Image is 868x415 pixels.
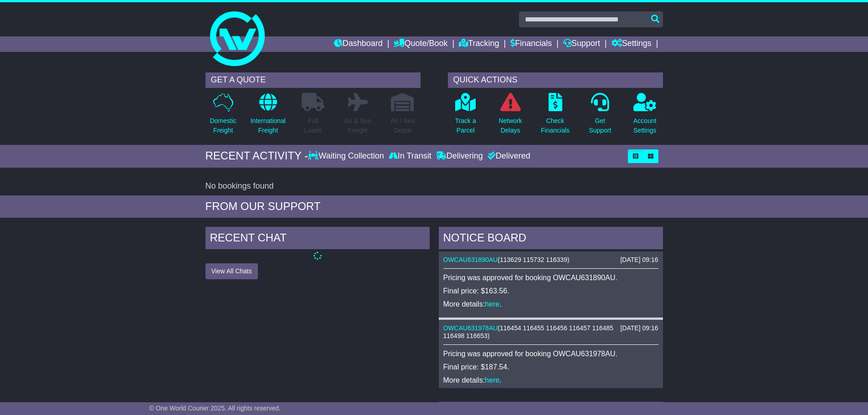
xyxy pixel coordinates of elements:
div: GET A QUOTE [205,72,421,88]
p: Get Support [589,116,611,135]
div: Waiting Collection [308,151,386,161]
p: Air / Sea Depot [390,116,415,135]
a: here [485,300,499,308]
p: Final price: $163.56. [443,287,658,295]
p: Air & Sea Freight [344,116,371,135]
p: Pricing was approved for booking OWCAU631978AU. [443,349,658,358]
p: Account Settings [633,116,657,135]
div: No bookings found [205,181,663,191]
a: Quote/Book [394,36,447,52]
a: Financials [510,36,552,52]
p: More details: . [443,300,658,308]
p: Check Financials [541,116,570,135]
a: Dashboard [334,36,383,52]
a: InternationalFreight [250,92,286,140]
a: Track aParcel [455,92,477,140]
p: Network Delays [498,116,522,135]
div: NOTICE BOARD [439,227,663,251]
p: Track a Parcel [455,116,476,135]
a: Tracking [459,36,499,52]
p: Domestic Freight [210,116,236,135]
div: ( ) [443,256,658,264]
a: CheckFinancials [540,92,570,140]
a: Settings [611,36,652,52]
a: Support [563,36,600,52]
span: 116454 116455 116456 116457 116485 116498 116653 [443,324,614,339]
div: QUICK ACTIONS [448,72,663,88]
a: DomesticFreight [209,92,236,140]
a: OWCAU631978AU [443,324,498,332]
p: Full Loads [302,116,324,135]
span: © One World Courier 2025. All rights reserved. [149,405,281,412]
p: Final price: $187.54. [443,363,658,371]
div: [DATE] 09:16 [620,324,658,332]
p: Pricing was approved for booking OWCAU631890AU. [443,273,658,282]
a: here [485,376,499,384]
div: RECENT CHAT [205,227,430,251]
a: OWCAU631890AU [443,256,498,263]
a: NetworkDelays [498,92,522,140]
span: 113629 115732 116339 [500,256,567,263]
div: RECENT ACTIVITY - [205,149,308,163]
div: Delivered [485,151,530,161]
button: View All Chats [205,263,258,279]
div: In Transit [386,151,434,161]
div: Delivering [434,151,485,161]
p: International Freight [251,116,286,135]
a: GetSupport [588,92,611,140]
div: [DATE] 09:16 [620,256,658,264]
a: AccountSettings [633,92,657,140]
p: More details: . [443,376,658,384]
div: FROM OUR SUPPORT [205,200,663,213]
div: ( ) [443,324,658,340]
